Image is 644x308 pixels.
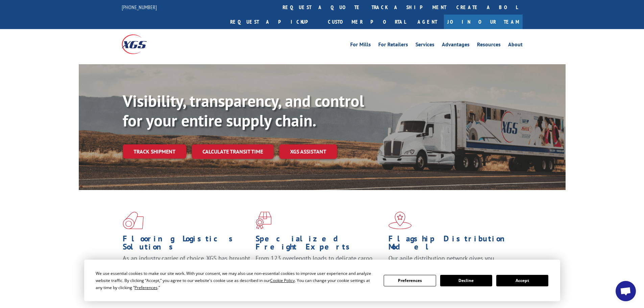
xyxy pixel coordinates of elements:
[123,90,364,131] b: Visibility, transparency, and control for your entire supply chain.
[323,15,411,29] a: Customer Portal
[256,235,383,254] h1: Specialized Freight Experts
[388,254,513,270] span: Our agile distribution network gives you nationwide inventory management on demand.
[444,15,523,29] a: Join Our Team
[96,270,376,291] div: We use essential cookies to make our site work. With your consent, we may also use non-essential ...
[192,144,274,159] a: Calculate transit time
[388,212,412,229] img: xgs-icon-flagship-distribution-model-red
[378,42,408,49] a: For Retailers
[135,285,158,290] span: Preferences
[350,42,371,49] a: For Mills
[496,275,548,286] button: Accept
[442,42,470,49] a: Advantages
[415,42,434,49] a: Services
[225,15,323,29] a: Request a pickup
[440,275,492,286] button: Decline
[388,235,516,254] h1: Flagship Distribution Model
[84,260,560,301] div: Cookie Consent Prompt
[123,212,144,229] img: xgs-icon-total-supply-chain-intelligence-red
[411,15,444,29] a: Agent
[270,278,295,283] span: Cookie Policy
[256,212,271,229] img: xgs-icon-focused-on-flooring-red
[123,235,251,254] h1: Flooring Logistics Solutions
[384,275,436,286] button: Preferences
[279,144,337,159] a: XGS ASSISTANT
[477,42,501,49] a: Resources
[616,281,636,301] div: Open chat
[508,42,523,49] a: About
[256,254,383,284] p: From 123 overlength loads to delicate cargo, our experienced staff knows the best way to move you...
[123,144,186,159] a: Track shipment
[122,4,157,10] a: [PHONE_NUMBER]
[123,254,250,278] span: As an industry carrier of choice, XGS has brought innovation and dedication to flooring logistics...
